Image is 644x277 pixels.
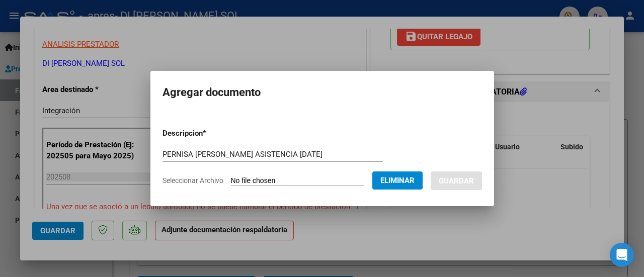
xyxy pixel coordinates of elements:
p: Descripcion [163,128,259,139]
button: Guardar [431,171,482,190]
span: Seleccionar Archivo [163,176,223,184]
span: Eliminar [380,176,415,185]
button: Eliminar [372,171,423,190]
div: Open Intercom Messenger [610,243,634,267]
span: Guardar [439,176,474,186]
h2: Agregar documento [163,83,482,102]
